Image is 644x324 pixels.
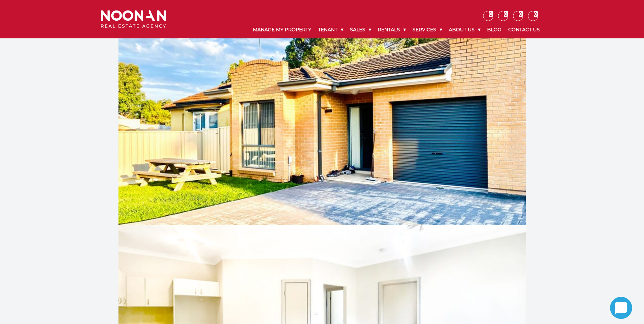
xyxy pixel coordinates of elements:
a: Blog [484,21,505,38]
a: Services [409,21,445,38]
a: Tenant [315,21,347,38]
a: About Us [445,21,484,38]
a: Manage My Property [250,21,315,38]
a: Rentals [374,21,409,38]
a: Contact Us [505,21,543,38]
a: Sales [347,21,374,38]
img: Noonan Real Estate Agency [101,10,166,28]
